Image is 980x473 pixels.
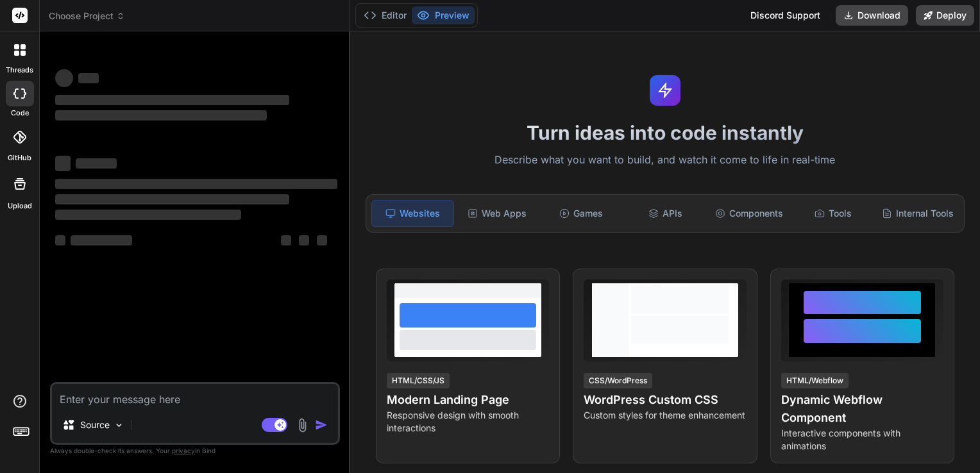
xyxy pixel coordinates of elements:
span: ‌ [55,235,65,245]
p: Custom styles for theme enhancement [584,409,746,422]
div: Websites [371,200,454,227]
div: APIs [625,200,706,227]
label: GitHub [8,153,31,163]
div: Components [709,200,790,227]
img: Pick Models [114,420,124,431]
span: ‌ [78,73,99,83]
img: attachment [295,418,310,433]
p: Source [80,419,110,431]
p: Responsive design with smooth interactions [387,409,549,435]
span: ‌ [317,235,327,245]
img: icon [315,419,328,431]
span: privacy [172,447,195,454]
p: Always double-check its answers. Your in Bind [50,445,340,457]
p: Interactive components with animations [781,427,943,452]
span: ‌ [55,69,73,87]
div: HTML/CSS/JS [387,373,450,388]
h4: Dynamic Webflow Component [781,391,943,427]
label: Upload [8,201,32,212]
button: Editor [359,6,412,24]
h1: Turn ideas into code instantly [358,121,972,144]
span: ‌ [55,110,267,120]
span: ‌ [76,158,117,169]
span: ‌ [71,235,132,245]
span: ‌ [55,179,337,189]
label: code [11,108,29,119]
span: ‌ [55,95,289,105]
button: Deploy [916,5,974,26]
span: ‌ [281,235,291,245]
h4: WordPress Custom CSS [584,391,746,409]
div: Tools [793,200,874,227]
button: Preview [412,6,475,24]
label: threads [6,65,33,76]
button: Download [836,5,908,26]
div: CSS/WordPress [584,373,652,388]
span: ‌ [55,194,289,204]
span: ‌ [55,210,241,220]
span: ‌ [299,235,309,245]
div: Internal Tools [877,200,959,227]
span: Choose Project [49,10,125,22]
p: Describe what you want to build, and watch it come to life in real-time [358,152,972,169]
div: HTML/Webflow [781,373,849,388]
div: Discord Support [743,5,828,26]
div: Web Apps [457,200,538,227]
h4: Modern Landing Page [387,391,549,409]
div: Games [541,200,622,227]
span: ‌ [55,156,71,171]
